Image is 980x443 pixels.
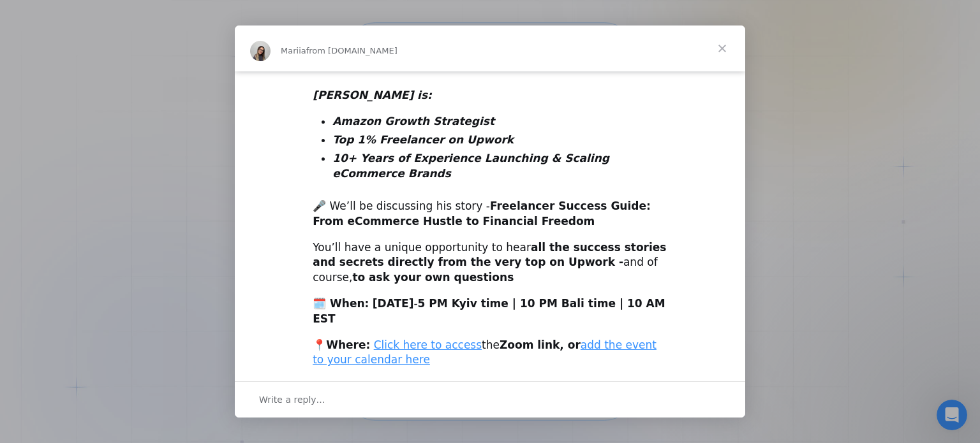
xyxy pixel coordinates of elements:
[313,338,370,351] b: 📍Where:
[313,338,667,368] div: the
[313,297,665,325] b: 5 PM Kyiv time | 10 PM Bali time | 10 AM EST
[500,338,581,351] b: Zoom link, or
[313,297,369,310] b: 🗓️ When:
[306,46,397,55] span: from [DOMAIN_NAME]
[374,338,482,351] a: Click here to access
[250,41,271,61] img: Profile image for Mariia
[313,296,667,327] div: -
[313,338,657,367] a: add the event to your calendar here
[313,199,667,229] div: 🎤 We’ll be discussing his story -
[699,25,745,71] span: Close
[259,391,325,408] span: Write a reply…
[332,152,609,180] i: 10+ Years of Experience Launching & Scaling eCommerce Brands
[313,200,651,228] b: Freelancer Success Guide: From eCommerce Hustle to Financial Freedom
[281,46,306,55] span: Mariia
[352,271,514,284] b: to ask your own questions
[373,297,414,310] b: [DATE]
[235,381,745,418] div: Open conversation and reply
[313,89,432,101] i: [PERSON_NAME] is:
[332,115,494,127] i: Amazon Growth Strategist
[313,240,667,286] div: You’ll have a unique opportunity to hear and of course,
[332,133,514,146] i: Top 1% Freelancer on Upwork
